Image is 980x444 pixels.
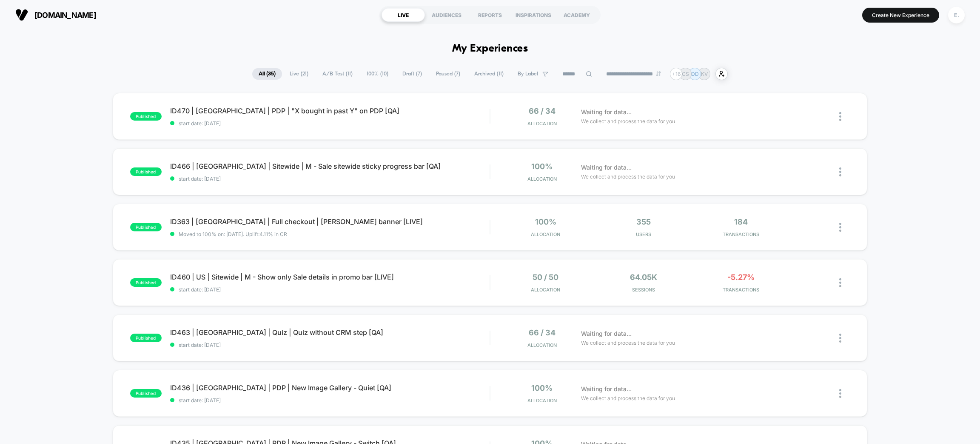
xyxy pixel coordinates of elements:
div: E. [948,7,965,23]
span: ID470 | [GEOGRAPHIC_DATA] | PDP | "X bought in past Y" on PDP [QA] [170,107,490,115]
img: close [839,334,841,343]
span: 66 / 34 [529,107,556,115]
span: 100% [531,383,553,392]
span: 100% ( 10 ) [360,68,395,80]
span: Paused ( 7 ) [430,68,467,80]
span: All ( 35 ) [252,68,282,80]
img: end [656,71,661,76]
span: Waiting for data... [581,163,632,172]
p: KV [701,71,708,77]
img: close [839,112,841,121]
button: E. [946,6,967,24]
span: start date: [DATE] [170,286,490,293]
span: published [130,334,162,342]
span: Waiting for data... [581,384,632,394]
span: We collect and process the data for you [581,394,675,402]
span: Allocation [527,121,557,127]
span: 50 / 50 [533,273,558,282]
span: We collect and process the data for you [581,339,675,347]
span: ID436 | [GEOGRAPHIC_DATA] | PDP | New Image Gallery - Quiet [QA] [170,383,490,392]
span: 355 [636,217,651,226]
span: Allocation [527,176,557,182]
span: 100% [535,217,556,226]
img: close [839,167,841,176]
span: We collect and process the data for you [581,173,675,181]
span: Sessions [597,287,690,293]
div: REPORTS [468,8,512,22]
span: Waiting for data... [581,107,632,117]
span: Allocation [527,342,557,348]
span: Allocation [531,287,560,293]
span: 184 [734,217,748,226]
div: AUDIENCES [425,8,468,22]
div: LIVE [382,8,425,22]
span: Allocation [527,398,557,404]
span: Moved to 100% on: [DATE] . Uplift: 4.11% in CR [179,231,287,237]
div: + 16 [670,68,682,80]
span: Draft ( 7 ) [396,68,428,80]
span: start date: [DATE] [170,397,490,404]
img: close [839,278,841,287]
span: start date: [DATE] [170,176,490,182]
span: ID463 | [GEOGRAPHIC_DATA] | Quiz | Quiz without CRM step [QA] [170,328,490,337]
span: ID466 | [GEOGRAPHIC_DATA] | Sitewide | M - Sale sitewide sticky progress bar [QA] [170,162,490,170]
span: Waiting for data... [581,329,632,338]
span: published [130,278,162,287]
img: close [839,389,841,398]
span: ID363 | [GEOGRAPHIC_DATA] | Full checkout | [PERSON_NAME] banner [LIVE] [170,217,490,226]
p: CS [682,71,689,77]
span: TRANSACTIONS [694,287,788,293]
span: published [130,167,162,176]
span: By Label [518,71,538,77]
button: [DOMAIN_NAME] [13,8,99,22]
span: A/B Test ( 11 ) [316,68,359,80]
span: 66 / 34 [529,328,556,337]
span: published [130,223,162,231]
img: close [839,223,841,232]
span: Users [597,231,690,237]
span: start date: [DATE] [170,120,490,127]
span: [DOMAIN_NAME] [34,11,96,20]
span: published [130,112,162,121]
span: 64.05k [630,273,657,282]
span: ID460 | US | Sitewide | M - Show only Sale details in promo bar [LIVE] [170,273,490,281]
span: Live ( 21 ) [283,68,315,80]
h1: My Experiences [452,43,528,55]
span: published [130,389,162,398]
button: Create New Experience [862,8,939,23]
img: Visually logo [15,9,28,21]
span: Archived ( 11 ) [468,68,510,80]
div: ACADEMY [555,8,598,22]
span: 100% [531,162,553,171]
span: We collect and process the data for you [581,117,675,125]
span: Allocation [531,231,560,237]
p: DD [691,71,699,77]
span: TRANSACTIONS [694,231,788,237]
div: INSPIRATIONS [512,8,555,22]
span: start date: [DATE] [170,342,490,348]
span: -5.27% [727,273,755,282]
